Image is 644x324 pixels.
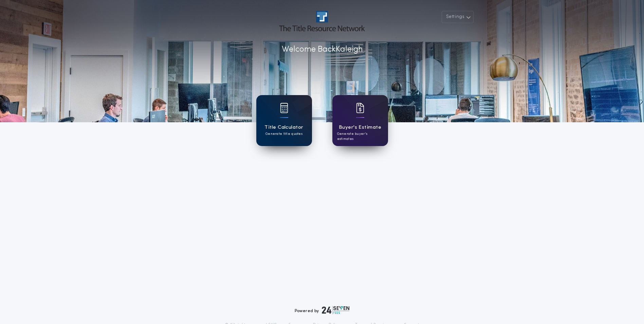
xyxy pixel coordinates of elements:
a: card iconTitle CalculatorGenerate title quotes [256,95,312,146]
img: card icon [356,103,364,113]
img: logo [322,306,350,314]
div: Powered by [295,306,350,314]
p: Generate buyer's estimates [337,131,383,142]
h1: Title Calculator [264,124,303,131]
img: card icon [280,103,288,113]
h1: Buyer's Estimate [339,124,381,131]
button: Settings [442,11,474,23]
img: account-logo [279,11,365,31]
p: Welcome Back Kaleigh [282,43,363,56]
p: Generate title quotes [265,131,302,137]
a: card iconBuyer's EstimateGenerate buyer's estimates [332,95,388,146]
